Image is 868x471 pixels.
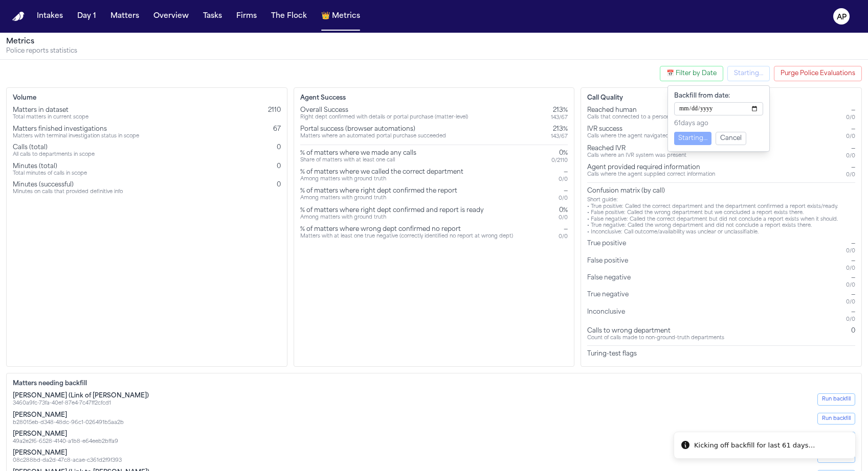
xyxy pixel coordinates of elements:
div: Minutes on calls that provided definitive info [13,189,123,196]
div: Turing-test flags [587,350,855,358]
label: Backfill from date: [674,92,763,100]
div: False positive [587,257,632,272]
div: Among matters with ground truth [300,215,484,221]
div: Confusion matrix (by call) [587,187,855,195]
div: [PERSON_NAME] [13,411,124,419]
div: Kicking off backfill for last 61 days… [694,440,815,451]
span: 0 [277,182,281,188]
div: Matters finished investigations [13,125,139,133]
h3: Agent Success [300,94,568,102]
div: — [559,187,568,195]
button: Configure backfill date range [727,66,770,81]
div: IVR success [587,125,710,133]
div: 0 / 0 [846,265,855,272]
div: Calls (total) [13,144,95,152]
div: Minutes (total) [13,162,87,171]
div: Count of calls made to non-ground-truth departments [587,335,724,342]
div: [PERSON_NAME] [13,430,118,438]
div: — [559,225,568,233]
span: 0 [277,163,281,170]
div: Minutes (successful) [13,181,123,189]
div: Right dept confirmed with details or portal purchase (matter-level) [300,114,468,121]
div: [PERSON_NAME] (Link of [PERSON_NAME]) [13,392,149,400]
button: Intakes [33,7,67,26]
button: crownMetrics [317,7,364,26]
div: Short guide: • True positive: Called the correct department and the department confirmed a report... [587,197,855,235]
div: All calls to departments in scope [13,152,95,158]
button: Matters [106,7,143,26]
div: — [846,240,855,248]
div: % of matters where right dept confirmed the report [300,187,457,195]
div: 49a2e2f6-6528-4140-a1b8-e64eeb2bffa9 [13,438,118,445]
div: Agent provided required information [587,163,715,172]
div: 0% [551,149,568,157]
div: — [846,291,855,299]
a: Home [12,12,25,21]
button: Cancel [716,132,746,145]
div: % of matters where we made any calls [300,149,416,157]
button: Tasks [199,7,226,26]
div: 0 / 0 [846,299,855,305]
div: b28015eb-d348-48dc-96c1-026491b5aa2b [13,419,124,426]
div: 143 / 67 [551,114,568,121]
div: Total minutes of calls in scope [13,171,87,177]
div: Share of matters with at least one call [300,157,416,164]
div: — [846,308,855,316]
div: Among matters with ground truth [300,176,463,183]
div: False negative [587,274,635,289]
div: % of matters where we called the correct department [300,168,463,176]
div: 0 / 0 [559,215,568,221]
div: Calls that connected to a person [587,114,670,121]
button: Overview [149,7,193,26]
span: 67 [273,126,281,132]
button: The Flock [267,7,311,26]
div: — [846,274,855,282]
button: Filter metrics by date range [660,66,723,81]
h3: Call Quality [587,94,855,102]
div: — [846,257,855,265]
button: Run backfill [817,393,855,405]
span: 0 [851,328,855,334]
button: Starting… [674,132,711,145]
div: Matters in dataset [13,106,88,114]
h1: Metrics [6,37,862,47]
div: 0 / 0 [846,248,855,254]
div: 0 / 0 [559,195,568,202]
button: Purge police evaluations [774,66,862,81]
span: 0 [277,145,281,151]
div: Overall Success [300,106,468,114]
div: 143 / 67 [551,133,568,140]
div: 0 / 0 [846,282,855,289]
div: 3460a9fc-73fa-40ef-87e4-7c47ff2cfcd1 [13,400,149,407]
div: 0 / 2110 [551,157,568,164]
div: 0 / 0 [559,233,568,240]
div: Calls to wrong department [587,327,724,335]
div: 61 days ago [674,120,763,128]
div: 0 / 0 [846,172,855,178]
div: 0 / 0 [559,176,568,183]
button: Firms [232,7,261,26]
div: 0 / 0 [846,316,855,323]
div: Matters with at least one true negative (correctly identified no report at wrong dept) [300,233,513,240]
div: 0 / 0 [846,153,855,159]
div: Calls where an IVR system was present [587,153,686,159]
button: Day 1 [73,7,100,26]
div: % of matters where right dept confirmed and report is ready [300,206,484,215]
div: Inconclusive [587,308,629,323]
div: Portal success (browser automations) [300,125,446,133]
div: [PERSON_NAME] [13,449,122,457]
div: True negative [587,291,633,305]
h3: Matters needing backfill [13,380,855,388]
div: 0% [559,206,568,215]
span: 2110 [268,107,281,113]
div: Among matters with ground truth [300,195,457,202]
div: Calls where the agent supplied correct information [587,172,715,178]
button: Run backfill [817,413,855,425]
img: Finch Logo [12,12,25,21]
